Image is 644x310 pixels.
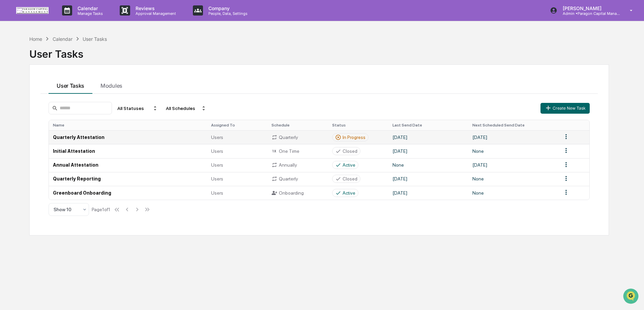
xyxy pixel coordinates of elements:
p: Admin • Paragon Capital Management [557,11,620,16]
div: Closed [343,176,357,181]
iframe: Open customer support [622,288,641,306]
td: None [468,186,558,200]
td: Greenboard Onboarding [49,186,207,200]
th: Status [328,120,388,130]
div: Active [343,162,355,168]
div: 🖐️ [7,86,12,91]
a: 🗄️Attestations [46,82,86,94]
td: [DATE] [388,130,468,144]
div: Quarterly [271,134,324,140]
p: [PERSON_NAME] [557,5,620,11]
p: How can we help? [7,14,123,25]
button: Create New Task [540,103,590,114]
div: Annually [271,162,324,168]
div: Home [29,36,42,42]
button: Modules [92,76,130,94]
div: Start new chat [23,52,111,58]
div: All Statuses [115,103,160,114]
td: Initial Attestation [49,144,207,158]
td: None [468,172,558,186]
p: Calendar [72,5,106,11]
button: User Tasks [49,76,92,94]
a: Powered byPylon [48,114,82,119]
span: Users [211,148,223,154]
div: Calendar [53,36,72,42]
td: [DATE] [388,186,468,200]
p: Company [203,5,251,11]
div: In Progress [343,135,365,140]
span: Data Lookup [13,98,42,105]
div: Onboarding [271,190,324,196]
button: Start new chat [115,54,123,62]
th: Schedule [267,120,328,130]
td: Annual Attestation [49,158,207,172]
p: Reviews [130,5,179,11]
a: 🔎Data Lookup [4,95,45,107]
img: logo [16,7,49,14]
img: 1746055101610-c473b297-6a78-478c-a979-82029cc54cd1 [7,52,19,64]
span: Users [211,176,223,181]
div: We're available if you need us! [23,58,85,64]
span: Preclearance [13,85,43,92]
td: [DATE] [468,158,558,172]
th: Name [49,120,207,130]
p: Approval Management [130,11,179,16]
div: Active [343,190,355,196]
th: Last Send Date [388,120,468,130]
div: Closed [343,148,357,154]
td: [DATE] [388,172,468,186]
p: People, Data, Settings [203,11,251,16]
span: Attestations [56,85,84,92]
a: 🖐️Preclearance [4,82,46,94]
div: User Tasks [83,36,107,42]
div: All Schedules [163,103,209,114]
div: One Time [271,148,324,154]
div: Quarterly [271,176,324,182]
td: None [388,158,468,172]
span: Users [211,135,223,140]
th: Next Scheduled Send Date [468,120,558,130]
div: 🔎 [7,98,12,104]
span: Users [211,162,223,168]
td: [DATE] [388,144,468,158]
p: Manage Tasks [72,11,106,16]
th: Assigned To [207,120,267,130]
span: Users [211,190,223,196]
div: User Tasks [29,43,609,60]
td: [DATE] [468,130,558,144]
div: Page 1 of 1 [92,207,110,212]
span: Pylon [67,114,82,119]
td: Quarterly Reporting [49,172,207,186]
div: 🗄️ [49,86,54,91]
td: None [468,144,558,158]
td: Quarterly Attestation [49,130,207,144]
